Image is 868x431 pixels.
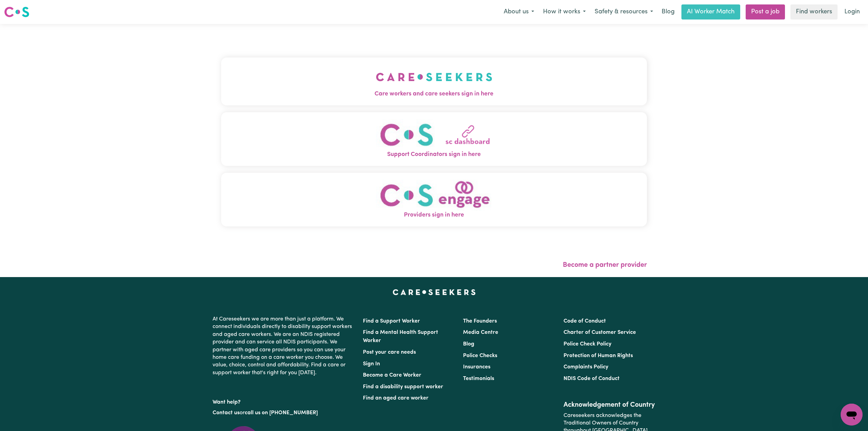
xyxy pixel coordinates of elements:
a: NDIS Code of Conduct [564,376,620,381]
a: Find a Support Worker [363,318,420,324]
a: Media Centre [463,330,498,335]
button: How it works [539,5,590,19]
a: The Founders [463,318,497,324]
a: Find workers [790,4,838,19]
a: Become a partner provider [563,262,647,269]
button: About us [499,5,539,19]
a: call us on [PHONE_NUMBER] [245,410,318,416]
span: Care workers and care seekers sign in here [221,90,647,99]
button: Care workers and care seekers sign in here [221,57,647,105]
a: Login [840,4,864,19]
a: Police Check Policy [564,341,611,347]
a: Become a Care Worker [363,373,421,378]
a: Find a Mental Health Support Worker [363,330,438,343]
a: Complaints Policy [564,364,608,370]
button: Providers sign in here [221,173,647,226]
button: Support Coordinators sign in here [221,112,647,166]
img: Careseekers logo [4,6,29,18]
a: Post a job [746,4,785,19]
a: Testimonials [463,376,494,381]
iframe: Button to launch messaging window [841,404,863,426]
p: or [213,406,355,419]
a: Contact us [213,410,240,416]
a: Careseekers home page [393,289,476,295]
a: Find a disability support worker [363,384,443,390]
a: Insurances [463,364,490,370]
a: Find an aged care worker [363,395,429,401]
a: Sign In [363,361,380,367]
a: Charter of Customer Service [564,330,636,335]
p: Want help? [213,396,355,406]
h2: Acknowledgement of Country [564,401,655,409]
span: Support Coordinators sign in here [221,150,647,159]
a: Blog [657,4,679,19]
a: AI Worker Match [681,4,740,19]
button: Safety & resources [590,5,657,19]
a: Code of Conduct [564,318,606,324]
a: Careseekers logo [4,4,29,20]
a: Police Checks [463,353,497,358]
span: Providers sign in here [221,211,647,220]
a: Blog [463,341,474,347]
a: Post your care needs [363,350,416,355]
a: Protection of Human Rights [564,353,633,358]
p: At Careseekers we are more than just a platform. We connect individuals directly to disability su... [213,313,355,379]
